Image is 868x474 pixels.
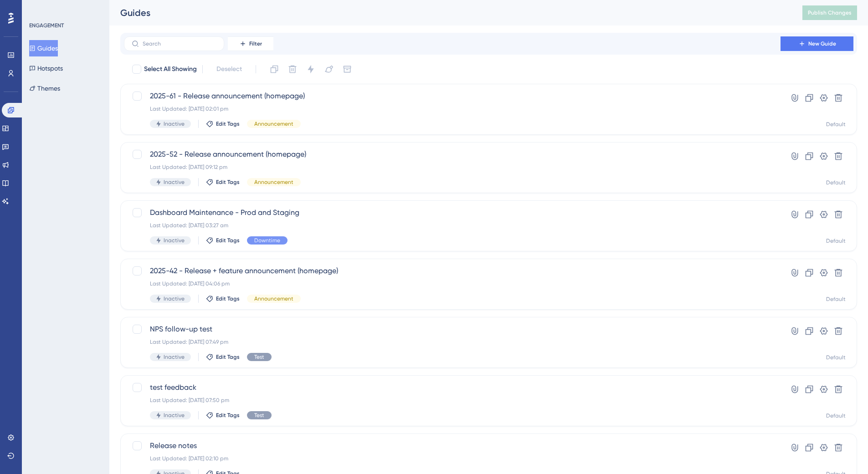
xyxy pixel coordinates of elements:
[808,9,852,16] span: Publish Changes
[826,179,846,186] div: Default
[249,40,262,47] span: Filter
[826,237,846,245] div: Default
[254,353,264,361] span: Test
[164,178,185,186] span: Inactive
[29,40,58,56] button: Guides
[29,22,64,29] div: ENGAGEMENT
[150,265,755,276] span: 2025-42 - Release + feature announcement (homepage)
[150,149,755,160] span: 2025-52 - Release announcement (homepage)
[150,382,755,393] span: test feedback
[826,354,846,361] div: Default
[206,353,240,361] button: Edit Tags
[216,353,240,361] span: Edit Tags
[216,64,242,75] span: Deselect
[150,338,755,346] div: Last Updated: [DATE] 07:49 pm
[826,121,846,128] div: Default
[254,412,264,419] span: Test
[164,412,185,419] span: Inactive
[164,120,185,127] span: Inactive
[150,397,755,404] div: Last Updated: [DATE] 07:50 pm
[150,207,755,218] span: Dashboard Maintenance - Prod and Staging
[150,222,755,229] div: Last Updated: [DATE] 03:27 am
[254,178,293,186] span: Announcement
[802,5,857,20] button: Publish Changes
[216,295,240,302] span: Edit Tags
[144,64,197,75] span: Select All Showing
[254,295,293,302] span: Announcement
[254,120,293,127] span: Announcement
[143,41,216,47] input: Search
[164,237,185,244] span: Inactive
[164,295,185,302] span: Inactive
[826,412,846,419] div: Default
[206,295,240,302] button: Edit Tags
[216,178,240,186] span: Edit Tags
[150,105,755,112] div: Last Updated: [DATE] 02:01 pm
[150,280,755,287] div: Last Updated: [DATE] 04:06 pm
[150,91,755,102] span: 2025-61 - Release announcement (homepage)
[29,80,60,97] button: Themes
[826,296,846,303] div: Default
[150,163,755,171] div: Last Updated: [DATE] 09:12 pm
[150,440,755,451] span: Release notes
[206,412,240,419] button: Edit Tags
[150,455,755,462] div: Last Updated: [DATE] 02:10 pm
[216,120,240,127] span: Edit Tags
[208,61,250,77] button: Deselect
[150,324,755,335] span: NPS follow-up test
[164,353,185,361] span: Inactive
[206,178,240,186] button: Edit Tags
[781,36,853,51] button: New Guide
[254,237,280,244] span: Downtime
[808,40,836,47] span: New Guide
[206,237,240,244] button: Edit Tags
[120,6,780,19] div: Guides
[228,36,273,51] button: Filter
[216,412,240,419] span: Edit Tags
[216,237,240,244] span: Edit Tags
[206,120,240,127] button: Edit Tags
[29,60,63,76] button: Hotspots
